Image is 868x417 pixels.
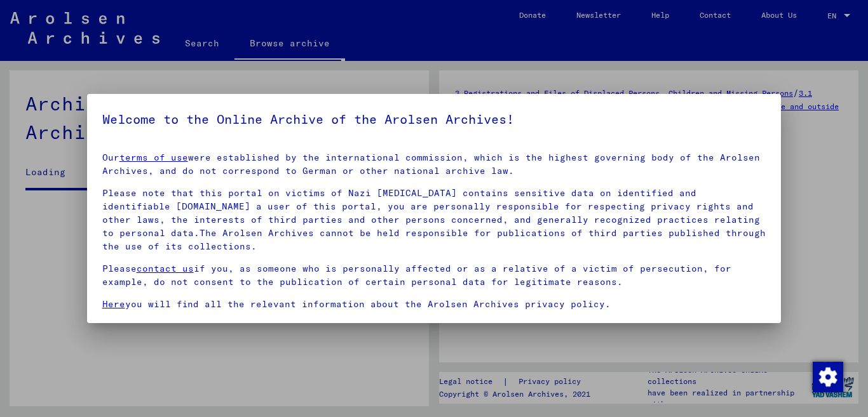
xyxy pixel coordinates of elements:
p: Please note that this portal on victims of Nazi [MEDICAL_DATA] contains sensitive data on identif... [102,187,766,253]
p: Please if you, as someone who is personally affected or as a relative of a victim of persecution,... [102,262,766,289]
p: you will find all the relevant information about the Arolsen Archives privacy policy. [102,298,766,311]
a: terms of use [119,152,188,163]
p: Some of the documents kept in the Arolsen Archives are copies.The originals are stored in other a... [102,320,766,360]
p: Our were established by the international commission, which is the highest governing body of the ... [102,151,766,178]
h5: Welcome to the Online Archive of the Arolsen Archives! [102,109,766,129]
img: Change consent [813,362,843,392]
a: Here [102,298,125,310]
a: contact us [137,263,194,274]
